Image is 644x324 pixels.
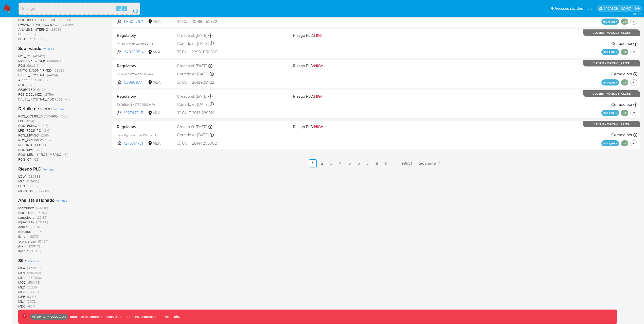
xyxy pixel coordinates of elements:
span: 3.155.0 [633,12,641,16]
button: search-icon [128,5,138,12]
span: Accesos rápidos [554,6,583,11]
input: Buscar usuario o caso... [19,5,140,12]
span: ⌥ [117,6,121,11]
p: Todas las acciones impactan usuarios reales, proceda con precaución. [68,314,180,319]
a: Notificaciones [588,6,592,11]
a: Salir [635,6,640,11]
p: Ambiente: PRODUCCIÓN [32,316,66,318]
p: leidy.martinez@mercadolibre.com.co [604,6,633,11]
span: s [124,6,125,11]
